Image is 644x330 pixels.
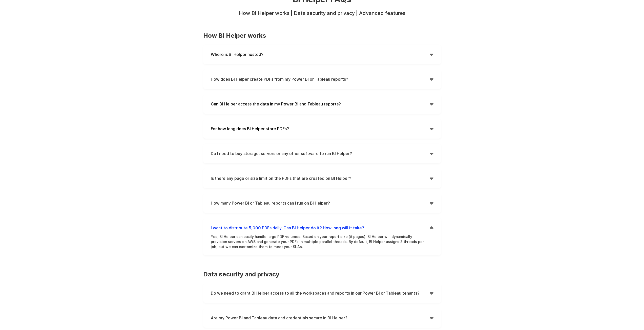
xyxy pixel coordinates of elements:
[430,174,433,182] div: 
[203,32,441,39] h3: How BI Helper works
[211,289,430,297] h4: Do we need to grant BI Helper access to all the workspaces and reports in our Power BI or Tableau...
[211,125,430,133] h4: For how long does BI Helper store PDFs?
[211,174,430,182] h4: Is there any page or size limit on the PDFs that are created on BI Helper?
[211,224,430,232] h4: I want to distribute 5,000 PDFs daily. Can BI Helper do it? How long will it take?
[211,314,430,322] h4: Are my Power BI and Tableau data and credentials secure in BI Helper?
[430,150,433,157] div: 
[211,150,430,157] h4: Do I need to buy storage, servers or any other software to run BI Helper?
[430,199,433,207] div: 
[430,75,433,83] div: 
[430,224,433,232] div: 
[211,77,348,82] strong: How does BI Helper create PDFs from my Power BI or Tableau reports?
[211,234,426,249] p: Yes, BI Helper can easily handle large PDF volumes. Based on your report size (# pages), BI Helpe...
[430,125,433,133] div: 
[203,271,441,278] h3: Data security and privacy
[211,100,430,108] h4: Can BI Helper access the data in my Power BI and Tableau reports?
[430,314,433,322] div: 
[430,51,433,58] div: 
[430,100,433,108] div: 
[211,52,263,57] strong: Where is BI Helper hosted?
[211,199,430,207] h4: How many Power BI or Tableau reports can I run on BI Helper?
[430,289,433,297] div: 
[239,10,405,16] strong: How BI Helper works | Data security and privacy | Advanced features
